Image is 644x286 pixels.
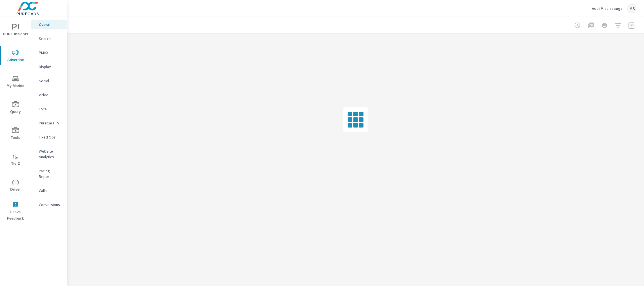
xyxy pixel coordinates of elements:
div: Local [31,105,67,113]
div: Overall [31,20,67,29]
div: Display [31,62,67,71]
span: Leave Feedback [2,202,29,222]
span: PURE Insights [2,24,29,37]
p: Audi Mississauga [592,6,623,11]
div: Conversions [31,200,67,209]
p: Pacing Report [39,168,62,179]
div: PMAX [31,48,67,57]
p: Overall [39,22,62,27]
span: Query [2,101,29,115]
div: Calls [31,186,67,195]
p: Search [39,36,62,41]
div: Pacing Report [31,167,67,181]
p: Conversions [39,202,62,207]
div: PureCars TV [31,119,67,127]
span: Tools [2,127,29,141]
p: Local [39,106,62,112]
p: Fixed Ops [39,134,62,140]
span: Advertise [2,50,29,63]
p: PureCars TV [39,120,62,126]
div: Search [31,34,67,43]
div: Video [31,91,67,99]
div: MS [627,3,637,14]
p: Social [39,78,62,84]
div: Fixed Ops [31,133,67,141]
p: Display [39,64,62,70]
div: Social [31,77,67,85]
p: Video [39,92,62,98]
div: nav menu [0,17,31,224]
div: Website Analytics [31,147,67,161]
p: Calls [39,188,62,193]
span: Driver [2,179,29,193]
span: My Market [2,75,29,89]
span: Tier2 [2,153,29,167]
p: PMAX [39,50,62,55]
p: Website Analytics [39,148,62,160]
